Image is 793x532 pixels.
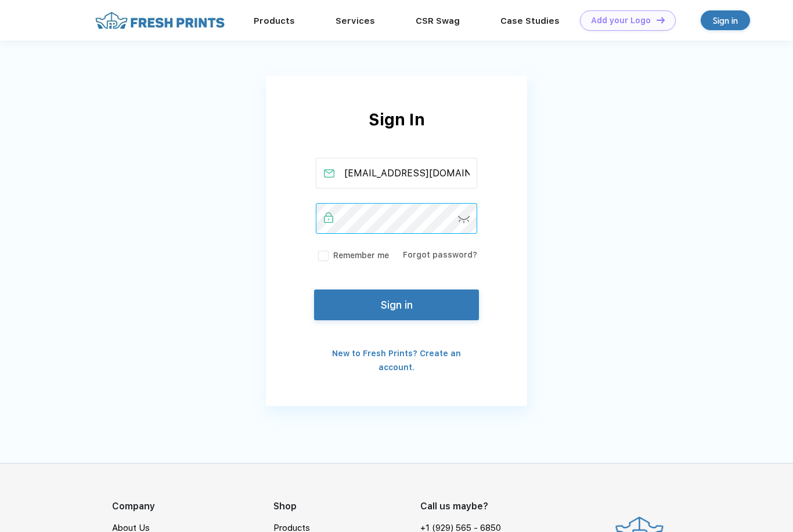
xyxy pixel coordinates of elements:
[254,16,295,26] a: Products
[701,10,750,30] a: Sign in
[273,500,420,513] div: Shop
[420,500,509,513] div: Call us maybe?
[316,158,478,189] input: Email
[713,14,738,27] div: Sign in
[316,249,389,262] label: Remember me
[458,216,470,223] img: password-icon.svg
[324,169,334,178] img: email_active.svg
[591,16,651,26] div: Add your Logo
[657,17,665,23] img: DT
[324,212,333,223] img: password_active.svg
[266,107,527,158] div: Sign In
[112,500,273,513] div: Company
[332,349,461,372] a: New to Fresh Prints? Create an account.
[403,250,477,259] a: Forgot password?
[314,289,479,320] button: Sign in
[92,10,228,31] img: fo%20logo%202.webp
